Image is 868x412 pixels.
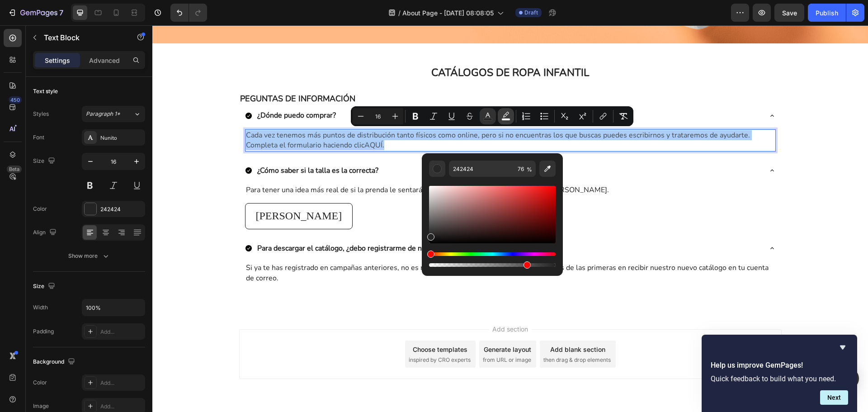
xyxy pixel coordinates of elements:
input: Auto [82,299,145,316]
div: Publish [816,8,838,18]
span: / [398,8,401,18]
span: then drag & drop elements [391,331,458,339]
div: Add blank section [398,319,453,329]
button: Publish [808,4,846,22]
p: 7 [59,7,63,18]
button: Hide survey [837,342,848,353]
a: AQUÍ. [212,115,232,125]
div: Text style [33,87,58,95]
p: ¿Cómo saber si la talla es la correcta? [105,140,226,150]
p: Settings [45,56,70,65]
p: Advanced [89,56,120,65]
button: Paragraph 1* [82,106,145,122]
button: Save [774,4,804,22]
div: Styles [33,110,49,118]
div: 450 [9,96,22,104]
div: 242424 [100,205,143,213]
div: Color [33,379,47,387]
div: Image [33,402,49,410]
div: Generate layout [331,319,379,329]
p: Para tener una idea más real de si la prenda le sentará bien a tu niño o niña, consulta nuestra [... [94,160,623,170]
div: Rich Text Editor. Editing area: main [104,139,227,152]
div: Font [33,133,44,142]
p: Text Block [44,32,121,43]
div: Rich Text Editor. Editing area: main [104,217,290,229]
iframe: Design area [152,25,868,412]
div: Add... [100,379,143,387]
span: Draft [524,9,538,17]
button: 7 [4,4,67,22]
div: Help us improve GemPages! [711,342,848,405]
button: Show more [33,248,145,264]
div: Background [33,356,77,368]
div: Hue [429,252,556,256]
button: Next question [820,390,848,405]
a: [PERSON_NAME] [93,178,201,204]
p: Quick feedback to build what you need. [711,374,848,383]
div: Padding [33,327,54,336]
span: inspired by CRO experts [256,331,318,339]
p: [PERSON_NAME] [104,183,190,199]
div: Align [33,227,58,239]
p: Para descargar el catálogo, ¿debo registrarme de nuevo? [105,218,288,228]
div: Size [33,155,57,167]
span: % [527,165,532,175]
div: Beta [7,166,22,173]
input: E.g FFFFFF [449,161,514,177]
div: Show more [68,251,110,260]
div: Editor contextual toolbar [351,106,633,126]
span: About Page - [DATE] 08:08:05 [402,8,494,18]
span: Paragraph 1* [86,110,120,118]
span: Add section [336,299,379,308]
div: Size [33,280,57,293]
div: Undo/Redo [170,4,207,22]
h2: Help us improve GemPages! [711,360,848,371]
span: from URL or image [330,331,379,339]
div: Add... [100,328,143,336]
div: Rich Text Editor. Editing area: main [93,237,623,259]
div: Width [33,303,48,312]
div: Nunito [100,134,143,142]
div: Add... [100,403,143,411]
div: Rich Text Editor. Editing area: main [93,159,623,170]
div: Choose templates [260,319,315,329]
div: Color [33,205,47,213]
p: Si ya te has registrado en campañas anteriores, no es necesario que lo vuelvas a hacer, pues será... [94,237,623,258]
span: Save [782,9,797,17]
